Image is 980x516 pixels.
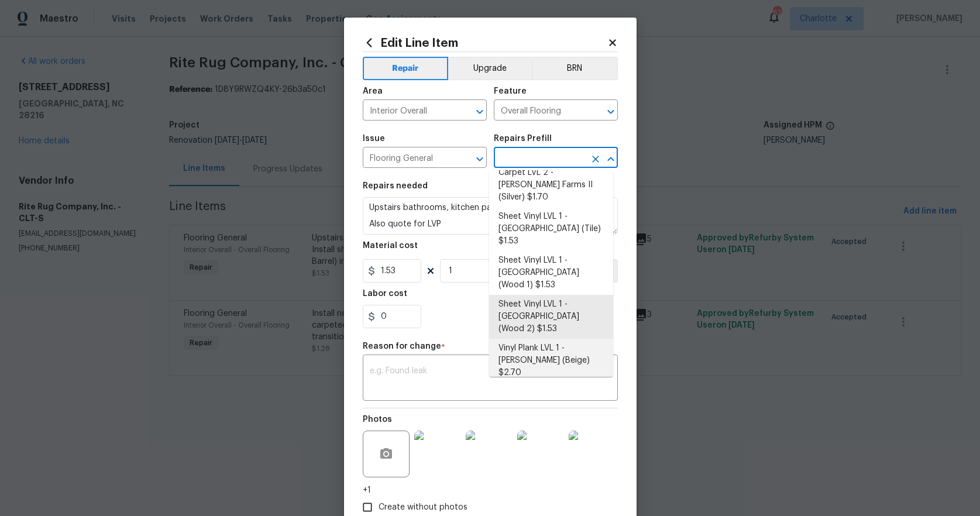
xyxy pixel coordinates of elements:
h5: Labor cost [363,290,407,298]
li: Sheet Vinyl LVL 1 - [GEOGRAPHIC_DATA] (Tile) $1.53 [489,207,613,251]
button: Close [603,151,619,167]
h2: Edit Line Item [363,36,607,49]
button: Upgrade [448,57,532,80]
li: Carpet LVL 2 - [PERSON_NAME] Farms II (Silver) $1.70 [489,163,613,207]
button: Open [603,104,619,120]
h5: Repairs needed [363,182,428,190]
h5: Photos [363,415,392,424]
li: Sheet Vinyl LVL 1 - [GEOGRAPHIC_DATA] (Wood 2) $1.53 [489,295,613,339]
h5: Repairs Prefill [494,135,552,143]
span: Create without photos [379,501,467,514]
h5: Area [363,87,383,95]
span: +1 [363,484,371,496]
li: Sheet Vinyl LVL 1 - [GEOGRAPHIC_DATA] (Wood 1) $1.53 [489,251,613,295]
button: Open [472,151,488,167]
button: Clear [587,151,604,167]
h5: Issue [363,135,385,143]
li: Vinyl Plank LVL 1 - [PERSON_NAME] (Beige) $2.70 [489,339,613,383]
button: Open [472,104,488,120]
button: Repair [363,57,449,80]
textarea: Upstairs bathrooms, kitchen pantry and laundry closets. Also quote for LVP Install sheet vinyl fl... [363,197,618,235]
h5: Feature [494,87,527,95]
h5: Material cost [363,242,418,250]
button: BRN [532,57,618,80]
h5: Reason for change [363,342,441,350]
